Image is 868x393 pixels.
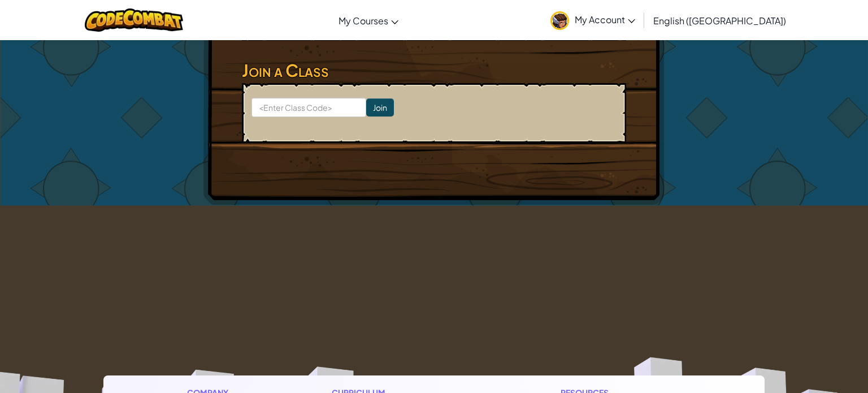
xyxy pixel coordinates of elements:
[366,98,394,116] input: Join
[653,15,786,27] span: English ([GEOGRAPHIC_DATA])
[550,11,569,30] img: avatar
[338,15,388,27] span: My Courses
[333,5,404,36] a: My Courses
[545,2,641,38] a: My Account
[242,58,626,83] h3: Join a Class
[85,8,184,32] img: CodeCombat logo
[575,14,635,25] span: My Account
[648,5,792,36] a: English ([GEOGRAPHIC_DATA])
[251,98,366,117] input: <Enter Class Code>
